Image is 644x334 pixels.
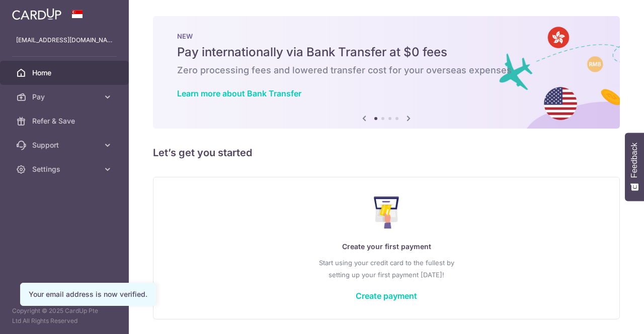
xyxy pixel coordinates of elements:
[630,143,639,178] span: Feedback
[625,133,644,201] button: Feedback - Show survey
[174,241,599,253] p: Create your first payment
[177,64,596,76] h6: Zero processing fees and lowered transfer cost for your overseas expenses
[177,32,596,40] p: NEW
[32,164,99,174] span: Settings
[29,289,147,299] div: Your email address is now verified.
[177,44,596,60] h5: Pay internationally via Bank Transfer at $0 fees
[356,291,417,301] a: Create payment
[177,88,301,98] a: Learn more about Bank Transfer
[32,92,99,102] span: Pay
[153,16,620,129] img: Bank transfer banner
[12,8,61,20] img: CardUp
[32,140,99,150] span: Support
[580,304,634,329] iframe: Opens a widget where you can find more information
[374,196,399,229] img: Make Payment
[174,257,599,281] p: Start using your credit card to the fullest by setting up your first payment [DATE]!
[32,116,99,126] span: Refer & Save
[16,35,113,45] p: [EMAIL_ADDRESS][DOMAIN_NAME]
[32,68,99,78] span: Home
[153,145,620,161] h5: Let’s get you started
